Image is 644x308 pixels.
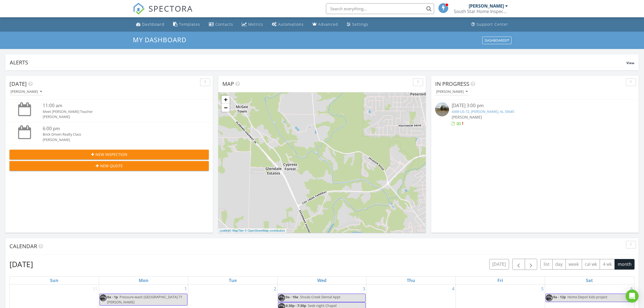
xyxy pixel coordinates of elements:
[316,277,328,284] a: Wednesday
[218,228,286,233] div: |
[308,303,336,308] span: Seek night Chapel
[454,9,508,14] div: South Star Home Inspections of The Shoals
[451,284,455,293] a: Go to September 4, 2025
[43,102,192,109] div: 11:00 am
[310,19,340,30] a: Advanced
[435,88,469,96] button: [PERSON_NAME]
[286,303,306,308] span: 6:30p - 7:30p
[10,59,626,66] div: Alerts
[600,259,615,270] button: 4 wk
[362,284,366,293] a: Go to September 3, 2025
[228,277,238,284] a: Tuesday
[452,102,618,109] div: [DATE] 3:00 pm
[477,22,508,27] div: Support Center
[452,109,514,114] a: 4369 US-72, [PERSON_NAME], AL 35645
[9,88,43,96] button: [PERSON_NAME]
[546,294,553,301] img: 20220601_122117.jpg
[615,259,635,270] button: month
[43,125,192,132] div: 6:00 pm
[43,114,192,119] div: [PERSON_NAME]
[436,90,468,94] div: [PERSON_NAME]
[496,277,504,284] a: Friday
[9,243,37,250] span: Calendar
[207,19,235,30] a: Contacts
[469,3,504,9] div: [PERSON_NAME]
[222,96,230,104] a: Zoom in
[406,277,416,284] a: Thursday
[240,19,265,30] a: Metrics
[148,3,193,14] span: SPECTORA
[435,80,469,87] span: In Progress
[300,294,341,299] span: Shoals Creek Dental Appt
[435,102,449,116] img: streetview
[133,3,145,15] img: The Best Home Inspection Software - Spectora
[553,294,566,299] span: 9a - 12p
[9,150,209,159] button: New Inspection
[278,294,285,301] img: 20220601_122117.jpg
[95,152,127,157] span: New Inspection
[133,7,193,19] a: SPECTORA
[540,259,553,270] button: list
[9,80,27,87] span: [DATE]
[512,259,525,270] button: Previous month
[318,22,338,27] div: Advanced
[222,80,234,87] span: Map
[273,284,277,293] a: Go to September 2, 2025
[326,3,434,14] input: Search everything...
[107,294,118,299] span: 8a - 1p
[566,259,582,270] button: week
[248,22,263,27] div: Metrics
[345,19,371,30] a: Settings
[626,61,634,65] span: View
[43,132,192,137] div: Brick Driven Realty Class
[179,22,200,27] div: Templates
[133,35,186,44] span: My Dashboard
[9,161,209,171] button: New Quote
[134,19,167,30] a: Dashboard
[567,294,607,299] span: Home Depot kids project
[540,284,545,293] a: Go to September 5, 2025
[183,284,188,293] a: Go to September 1, 2025
[49,277,60,284] a: Sunday
[229,229,244,232] a: © MapTiler
[286,294,298,299] span: 9a - 10a
[525,259,537,270] button: Next month
[485,38,509,42] div: Dashboards
[220,229,229,232] a: Leaflet
[626,290,639,303] div: Open Intercom Messenger
[352,22,368,27] div: Settings
[107,294,182,304] span: Pressure wash [GEOGRAPHIC_DATA] 71 [PERSON_NAME]
[469,19,510,30] a: Support Center
[552,259,566,270] button: day
[43,109,192,114] div: Meet [PERSON_NAME] Teacher
[482,37,511,44] button: Dashboards
[100,163,123,169] span: New Quote
[92,284,99,293] a: Go to August 31, 2025
[222,104,230,112] a: Zoom out
[245,229,285,232] a: © OpenStreetMap contributors
[270,19,306,30] a: Automations (Basic)
[452,114,482,120] span: [PERSON_NAME]
[435,102,635,126] a: [DATE] 3:00 pm 4369 US-72, [PERSON_NAME], AL 35645 [PERSON_NAME]
[142,22,164,27] div: Dashboard
[43,137,192,142] div: [PERSON_NAME]
[100,294,107,301] img: 20220601_122117.jpg
[11,90,42,94] div: [PERSON_NAME]
[9,259,33,270] h2: [DATE]
[585,277,594,284] a: Saturday
[171,19,202,30] a: Templates
[629,284,634,293] a: Go to September 6, 2025
[138,277,150,284] a: Monday
[582,259,600,270] button: cal wk
[215,22,233,27] div: Contacts
[278,22,304,27] div: Automations
[489,259,509,270] button: [DATE]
